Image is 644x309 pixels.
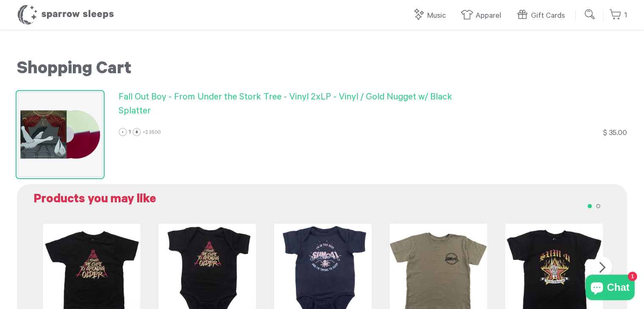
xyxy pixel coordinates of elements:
span: Fall Out Boy - From Under the Stork Tree - Vinyl 2xLP - Vinyl / Gold Nugget w/ Black Splatter [119,93,452,117]
h1: Sparrow Sleeps [17,4,114,25]
span: × [143,130,161,136]
input: Submit [582,6,599,23]
a: Gift Cards [516,7,569,25]
a: Fall Out Boy - From Under the Stork Tree - Vinyl 2xLP - Vinyl / Gold Nugget w/ Black Splatter [119,91,627,119]
span: $ 35.00 [145,130,161,136]
h2: Products you may like [34,193,619,208]
div: $ 35.00 [603,128,627,140]
inbox-online-store-chat: Shopify online store chat [583,275,637,302]
a: Music [412,7,450,25]
button: 2 of 2 [593,201,602,210]
a: + [133,128,141,136]
button: Next [591,257,612,278]
a: - [119,128,127,136]
a: Apparel [461,7,506,25]
button: 1 of 2 [585,201,593,210]
a: 1 [609,6,627,25]
h1: Shopping Cart [17,60,627,81]
span: 1 [129,130,131,136]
